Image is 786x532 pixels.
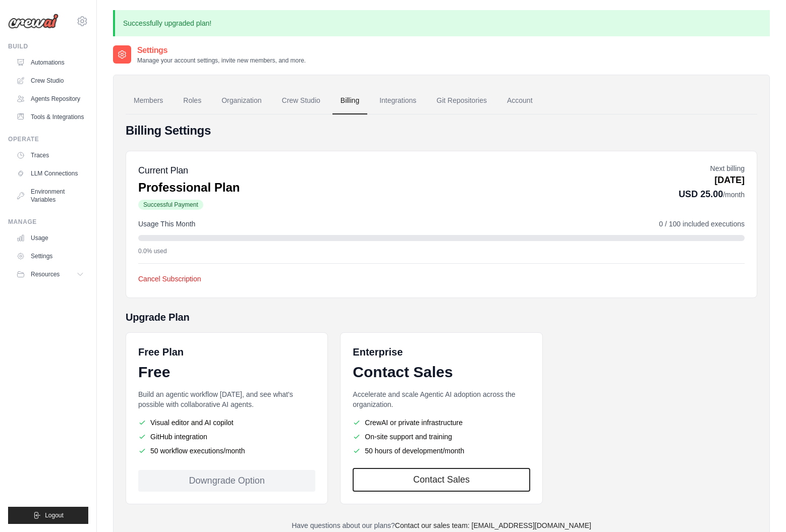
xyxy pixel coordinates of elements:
li: 50 workflow executions/month [138,446,315,456]
a: Crew Studio [274,87,328,114]
span: Logout [45,511,64,519]
a: Automations [12,54,88,71]
a: Agents Repository [12,91,88,107]
a: Integrations [371,87,424,114]
a: Billing [332,87,367,114]
span: 0.0% used [138,247,167,255]
button: Logout [8,507,88,524]
a: Traces [12,147,88,163]
a: Crew Studio [12,73,88,89]
span: Usage This Month [138,219,195,229]
div: Manage [8,218,88,226]
p: Professional Plan [138,180,240,196]
div: Contact Sales [353,363,530,381]
a: Tools & Integrations [12,109,88,125]
li: Visual editor and AI copilot [138,418,315,428]
h5: Upgrade Plan [126,310,757,324]
span: Resources [31,270,60,278]
li: 50 hours of development/month [353,446,530,456]
a: Members [126,87,171,114]
button: Resources [12,266,88,282]
p: Manage your account settings, invite new members, and more. [137,56,306,65]
div: Operate [8,135,88,143]
div: Free [138,363,315,381]
li: CrewAI or private infrastructure [353,418,530,428]
a: Git Repositories [428,87,495,114]
a: Contact Sales [353,468,530,492]
div: Downgrade Option [138,470,315,492]
p: Successfully upgraded plan! [113,10,770,36]
h2: Settings [137,44,306,56]
h6: Enterprise [353,345,530,359]
button: Cancel Subscription [138,274,201,284]
h5: Current Plan [138,163,240,178]
span: Successful Payment [138,200,203,210]
a: Organization [213,87,269,114]
p: Build an agentic workflow [DATE], and see what's possible with collaborative AI agents. [138,389,315,409]
h4: Billing Settings [126,123,757,139]
a: Environment Variables [12,184,88,208]
li: GitHub integration [138,432,315,442]
div: Build [8,42,88,50]
a: Roles [175,87,209,114]
li: On-site support and training [353,432,530,442]
p: Next billing [679,163,745,173]
h6: Free Plan [138,345,184,359]
a: Usage [12,230,88,246]
a: LLM Connections [12,165,88,182]
span: 0 / 100 included executions [659,219,745,229]
a: Account [499,87,541,114]
a: Settings [12,248,88,264]
img: Logo [8,14,59,29]
span: /month [723,191,745,199]
p: [DATE] [679,173,745,187]
p: Have questions about our plans? [126,520,757,530]
p: Accelerate and scale Agentic AI adoption across the organization. [353,389,530,409]
a: Contact our sales team: [EMAIL_ADDRESS][DOMAIN_NAME] [395,521,591,529]
p: USD 25.00 [679,187,745,201]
